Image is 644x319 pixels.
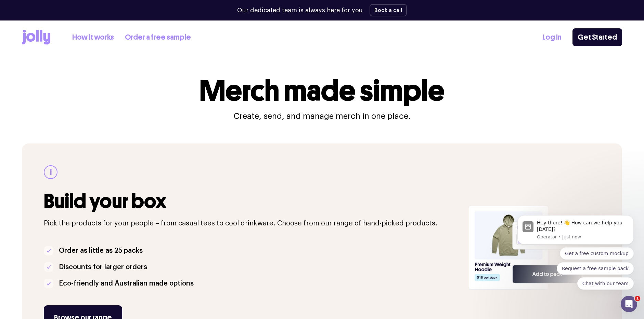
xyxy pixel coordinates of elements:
p: Pick the products for your people – from casual tees to cool drinkware. Choose from our range of ... [44,218,461,229]
div: 1 [44,165,57,179]
h3: Build your box [44,190,461,212]
h1: Merch made simple [199,77,445,105]
button: Book a call [370,4,407,16]
a: Get Started [572,28,622,46]
p: Our dedicated team is always here for you [237,6,363,15]
span: 1 [635,296,640,301]
p: Order as little as 25 packs [59,245,143,256]
a: Log In [542,32,562,43]
a: Order a free sample [125,32,191,43]
p: Create, send, and manage merch in one place. [234,111,411,122]
iframe: Intercom live chat [621,296,637,312]
iframe: Intercom notifications message [507,163,644,301]
a: How it works [72,32,114,43]
p: Eco-friendly and Australian made options [59,278,194,289]
p: Discounts for larger orders [59,262,147,273]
